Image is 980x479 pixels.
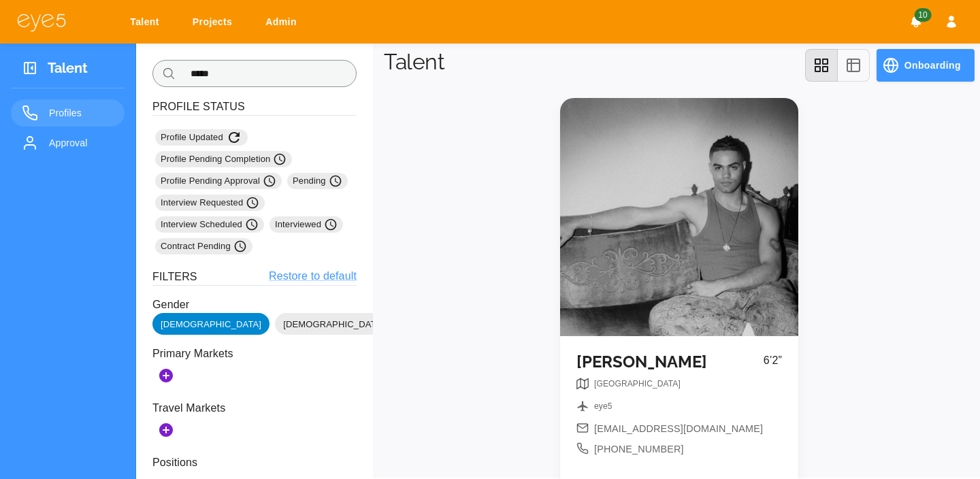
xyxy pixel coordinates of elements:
h5: [PERSON_NAME] [576,352,764,372]
div: [DEMOGRAPHIC_DATA] [152,313,269,335]
h6: Profile Status [152,98,357,116]
img: eye5 [16,12,67,32]
button: grid [805,49,838,82]
span: Profiles [49,105,114,121]
span: [EMAIL_ADDRESS][DOMAIN_NAME] [594,422,763,437]
nav: breadcrumb [594,400,612,417]
h6: Filters [152,268,197,285]
button: table [837,49,870,82]
a: Approval [11,129,125,156]
span: Pending [293,174,342,188]
a: Talent [121,10,173,35]
a: [PERSON_NAME]6’2”breadcrumbbreadcrumb[EMAIL_ADDRESS][DOMAIN_NAME][PHONE_NUMBER] [560,98,798,474]
div: Contract Pending [155,238,252,254]
div: Interview Requested [155,195,265,211]
div: Profile Pending Approval [155,173,282,189]
span: Profile Updated [161,129,242,146]
p: Travel Markets [152,400,357,416]
div: [DEMOGRAPHIC_DATA] [275,313,392,335]
span: Profile Pending Completion [161,152,287,166]
div: Profile Updated [155,129,248,146]
a: Admin [257,10,310,35]
div: Interview Scheduled [155,216,264,233]
p: Positions [152,455,357,471]
div: Pending [287,173,348,189]
span: [PHONE_NUMBER] [594,442,684,457]
h1: Talent [384,49,444,75]
a: Projects [184,10,246,35]
div: view [805,49,870,82]
a: Restore to default [269,268,357,285]
button: Notifications [904,10,928,34]
h3: Talent [48,60,88,81]
span: Interview Scheduled [161,218,259,231]
a: Profiles [11,99,125,127]
p: Gender [152,297,357,313]
span: Interview Requested [161,196,259,210]
p: Primary Markets [152,346,357,362]
span: Contract Pending [161,239,247,253]
nav: breadcrumb [594,378,681,395]
button: Onboarding [877,49,975,82]
p: 6’2” [764,352,782,378]
button: Add Secondary Markets [152,416,180,444]
span: [DEMOGRAPHIC_DATA] [152,318,269,331]
div: Interviewed [269,216,343,233]
span: Interviewed [275,218,338,231]
span: Profile Pending Approval [161,174,276,188]
button: Add Markets [152,362,180,389]
span: [GEOGRAPHIC_DATA] [594,379,681,389]
span: eye5 [594,401,612,411]
div: Profile Pending Completion [155,151,292,167]
span: 10 [914,8,931,22]
span: Approval [49,135,114,151]
span: [DEMOGRAPHIC_DATA] [275,318,392,331]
